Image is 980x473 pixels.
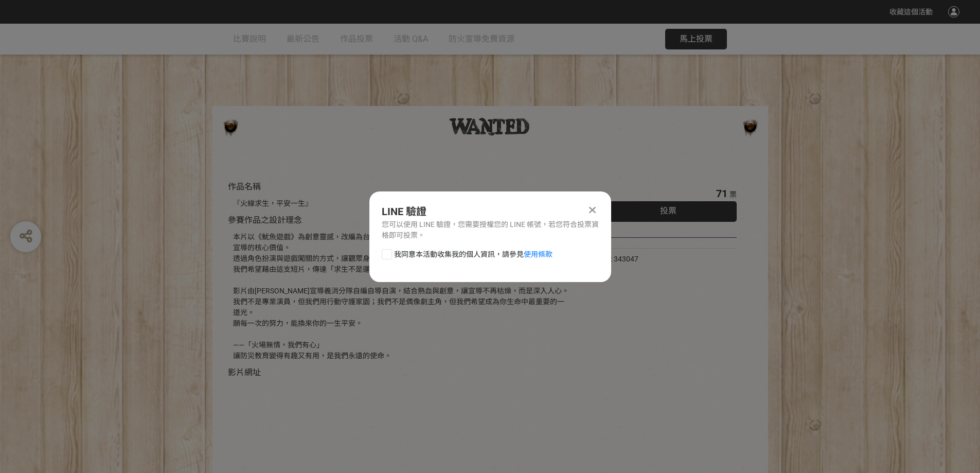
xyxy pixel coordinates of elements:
span: 馬上投票 [680,34,712,44]
span: SID: 343047 [600,255,638,263]
span: 最新公告 [287,34,319,44]
a: 作品投票 [340,24,373,55]
span: 投票 [660,206,676,216]
span: 我同意本活動收集我的個人資訊，請參見 [394,249,553,260]
div: 『火線求生，平安一生』 [233,198,569,209]
a: 最新公告 [287,24,319,55]
a: 比賽說明 [233,24,266,55]
a: 活動 Q&A [394,24,428,55]
div: LINE 驗證 [382,204,599,219]
span: 防火宣導免費資源 [449,34,514,44]
span: 票 [729,190,737,199]
button: 馬上投票 [665,29,727,49]
div: 本片以《魷魚遊戲》為創意靈感，改編為台灣在地風格的「透抽遊戲」，融入趣味與驚險元素，帶出消防宣導的核心價值。 透過角色扮演與遊戲闖關的方式，讓觀眾身歷其境，學會在火場中如何冷靜應對、正確逃生。 ... [233,232,569,361]
span: 71 [716,187,727,200]
span: 活動 Q&A [394,34,428,44]
span: 參賽作品之設計理念 [228,215,302,225]
span: 比賽說明 [233,34,266,44]
span: 影片網址 [228,367,261,377]
div: 您可以使用 LINE 驗證，您需要授權您的 LINE 帳號，若您符合投票資格即可投票。 [382,219,599,241]
a: 使用條款 [524,250,553,258]
span: 作品投票 [340,34,373,44]
span: 收藏這個活動 [889,8,933,16]
a: 防火宣導免費資源 [449,24,514,55]
span: 作品名稱 [228,182,261,191]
